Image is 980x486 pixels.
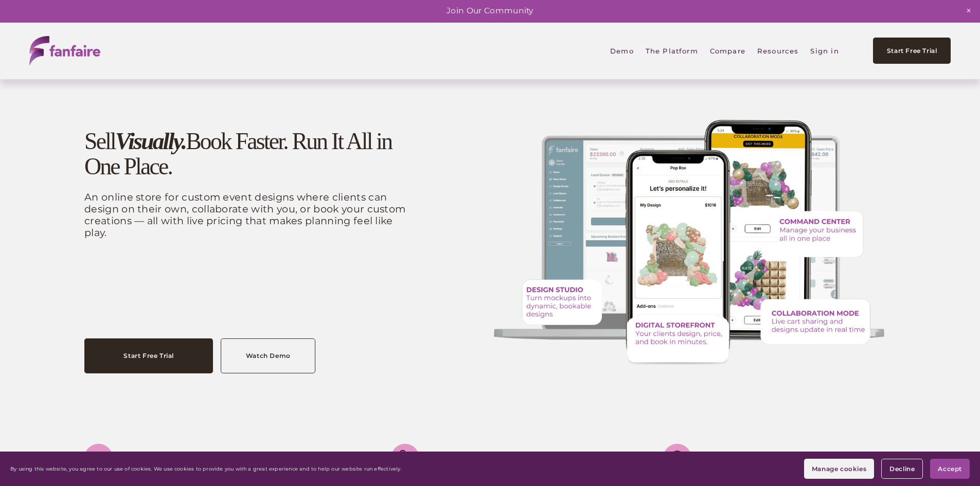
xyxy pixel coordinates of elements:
[757,40,799,62] span: Resources
[115,128,186,154] em: Visually.
[646,39,698,62] a: folder dropdown
[29,36,100,65] img: fanfaire
[804,459,874,479] button: Manage cookies
[84,129,418,179] h1: Sell Book Faster. Run It All in One Place.
[757,39,799,62] a: folder dropdown
[84,338,213,373] a: Start Free Trial
[930,459,970,479] button: Accept
[10,466,402,472] p: By using this website, you agree to our use of cookies. We use cookies to provide you with a grea...
[646,40,698,62] span: The Platform
[710,39,745,62] a: Compare
[873,38,950,64] a: Start Free Trial
[610,39,634,62] a: Demo
[938,465,962,473] span: Accept
[810,39,839,62] a: Sign in
[881,459,923,479] button: Decline
[221,338,315,373] a: Watch Demo
[889,465,915,473] span: Decline
[812,465,866,473] span: Manage cookies
[84,191,418,239] p: An online store for custom event designs where clients can design on their own, collaborate with ...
